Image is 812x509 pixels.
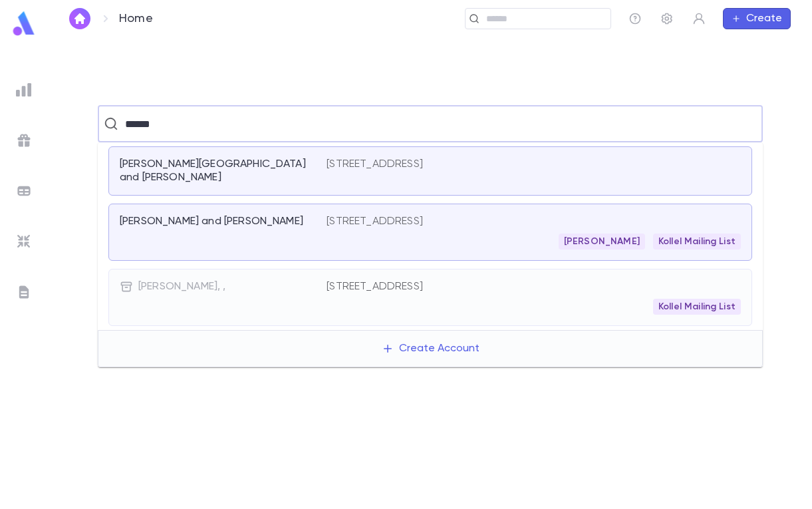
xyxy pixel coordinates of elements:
[559,236,645,247] span: [PERSON_NAME]
[723,8,791,29] button: Create
[119,11,153,26] p: Home
[16,82,32,98] img: reports_grey.c525e4749d1bce6a11f5fe2a8de1b229.svg
[327,158,423,171] p: [STREET_ADDRESS]
[16,234,32,250] img: imports_grey.530a8a0e642e233f2baf0ef88e8c9fcb.svg
[120,215,303,228] p: [PERSON_NAME] and [PERSON_NAME]
[16,183,32,199] img: batches_grey.339ca447c9d9533ef1741baa751efc33.svg
[653,236,741,247] span: Kollel Mailing List
[16,284,32,300] img: letters_grey.7941b92b52307dd3b8a917253454ce1c.svg
[72,13,88,24] img: home_white.a664292cf8c1dea59945f0da9f25487c.svg
[653,301,741,312] span: Kollel Mailing List
[16,132,32,148] img: campaigns_grey.99e729a5f7ee94e3726e6486bddda8f1.svg
[327,280,423,293] p: [STREET_ADDRESS]
[120,158,311,184] p: [PERSON_NAME][GEOGRAPHIC_DATA] and [PERSON_NAME]
[133,280,226,293] p: [PERSON_NAME], ,
[11,11,37,37] img: logo
[371,336,490,361] button: Create Account
[327,215,423,228] p: [STREET_ADDRESS]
